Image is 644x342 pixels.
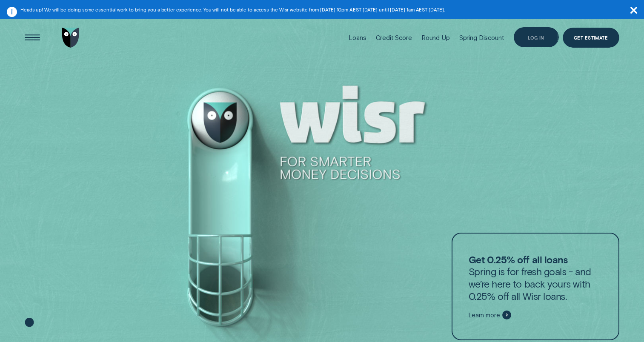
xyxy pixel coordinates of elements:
a: Go to home page [60,15,81,60]
div: Log in [528,36,544,40]
a: Round Up [421,15,450,60]
div: Round Up [421,34,450,42]
img: Wisr [62,28,79,48]
button: Open Menu [22,28,43,48]
div: Spring Discount [459,34,504,42]
div: Loans [349,34,366,42]
p: Spring is for fresh goals - and we’re here to back yours with 0.25% off all Wisr loans. [469,254,602,302]
div: Credit Score [376,34,412,42]
span: Learn more [469,311,500,319]
button: Log in [514,27,559,48]
a: Loans [349,15,366,60]
a: Credit Score [376,15,412,60]
a: Get 0.25% off all loansSpring is for fresh goals - and we’re here to back yours with 0.25% off al... [452,233,619,340]
strong: Get 0.25% off all loans [469,254,567,265]
a: Get Estimate [563,28,619,48]
a: Spring Discount [459,15,504,60]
